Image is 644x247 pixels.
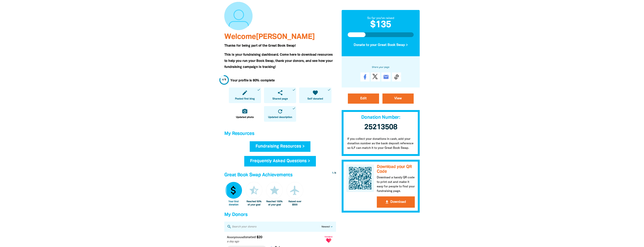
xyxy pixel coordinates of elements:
[327,88,331,91] i: done
[242,108,248,114] i: camera_alt
[227,224,231,229] i: search
[224,33,315,40] span: Welcome [PERSON_NAME]
[332,172,333,174] span: 1
[224,44,296,47] span: Thanks for being part of the Great Book Swap!
[360,72,369,81] a: Share
[385,200,389,204] i: get_app
[268,116,292,119] span: Updated description
[377,165,415,174] h3: Download your QR Code
[292,88,296,91] i: done
[348,16,414,21] div: So far you've raised
[364,124,397,131] span: 25213508
[272,97,288,101] span: Shared page
[348,65,414,69] h6: Share your page
[246,200,262,206] div: Reached 50% of your goal
[248,185,260,196] i: star_half
[382,72,391,81] a: email
[307,97,323,101] span: Self donated
[348,93,379,104] a: Edit
[299,87,331,103] a: favoriteSelf donateddone
[347,165,374,192] img: QR Code for FoA Great Book Swap
[227,236,243,239] em: Anonymous
[235,97,255,101] span: Posted first blog
[227,240,323,244] p: a day ago
[361,115,400,120] span: Donation Number:
[348,40,414,50] button: Donate to your Great Book Swap >
[228,185,239,196] i: attach_money
[277,108,283,114] i: refresh
[224,53,333,68] span: This is your fundraising dashboard. Come here to download resources to help you run your Book Swa...
[257,236,262,239] em: $20
[257,88,260,91] i: done
[292,107,296,110] i: done
[264,87,296,103] a: shareShared pagedone
[250,141,310,152] a: Fundraising Resources >
[269,185,280,196] i: star
[371,72,380,81] a: Post
[242,90,248,96] i: edit
[342,133,420,156] p: If you collect your donations in cash, add your donation number as the bank deposit reference so ...
[236,116,254,119] span: Updated photo
[264,106,296,122] a: refreshUpdated descriptiondone
[231,224,322,229] input: Search your donors
[289,185,300,196] i: airplanemode_active
[230,79,275,82] strong: Your profile is 80% complete
[392,72,401,81] button: Copy Link
[287,200,303,206] div: Raised over $500
[332,171,336,175] div: / 4
[224,171,336,179] h4: Great Book Swap Achievements
[266,200,283,206] div: Reached 100% of your goal
[277,90,283,96] i: share
[222,78,226,82] div: / 5
[225,200,242,206] div: Your first donation
[348,21,414,30] h2: $135
[229,87,261,103] a: editPosted first blogdone
[222,79,223,81] span: 4
[224,131,254,136] span: My Resources
[312,90,318,96] i: favorite
[229,106,261,122] a: camera_altUpdated photo
[243,236,256,239] span: donated
[244,156,316,166] a: Frequently Asked Questions >
[382,93,414,104] a: View
[377,196,415,208] button: get_appDownload
[383,74,389,80] i: email
[224,213,247,217] span: My Donors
